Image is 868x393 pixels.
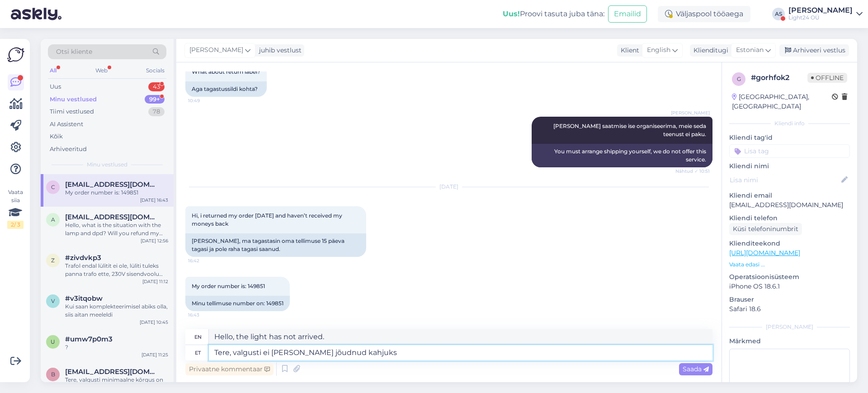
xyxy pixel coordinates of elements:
[65,254,101,262] span: #zivdvkp3
[772,8,785,20] div: AS
[729,200,850,210] p: [EMAIL_ADDRESS][DOMAIN_NAME]
[7,46,24,63] img: Askly Logo
[683,365,709,373] span: Saada
[185,183,712,191] div: [DATE]
[503,9,520,18] b: Uus!
[94,65,109,76] div: Web
[140,197,168,204] div: [DATE] 16:43
[65,335,113,343] span: #umw7p0m3
[730,175,840,185] input: Lisa nimi
[729,161,850,171] p: Kliendi nimi
[87,161,127,169] span: Minu vestlused
[51,298,55,304] span: v
[65,343,168,351] div: ?
[729,239,850,248] p: Klienditeekond
[50,95,97,104] div: Minu vestlused
[148,82,165,91] div: 43
[788,7,863,21] a: [PERSON_NAME]Light24 OÜ
[729,272,850,282] p: Operatsioonisüsteem
[50,107,94,116] div: Tiimi vestlused
[732,92,832,111] div: [GEOGRAPHIC_DATA], [GEOGRAPHIC_DATA]
[255,46,302,55] div: juhib vestlust
[729,323,850,331] div: [PERSON_NAME]
[145,95,165,104] div: 99+
[658,6,750,22] div: Väljaspool tööaega
[65,376,168,392] div: Tere, valgusti minimaalne kõrgus on 74cm. Saatsin teile pakkumise emailile.
[675,168,710,175] span: Nähtud ✓ 10:51
[729,144,850,158] input: Lisa tag
[608,5,647,23] button: Emailid
[51,371,55,378] span: b
[51,184,55,190] span: c
[788,14,853,21] div: Light24 OÜ
[65,368,159,376] span: biivberlin@gmail.com
[729,295,850,304] p: Brauser
[192,68,260,75] span: What about return label?
[56,47,92,57] span: Otsi kliente
[185,363,274,375] div: Privaatne kommentaar
[194,329,202,345] div: en
[50,120,83,129] div: AI Assistent
[185,81,267,97] div: Aga tagastussildi kohta?
[729,223,802,235] div: Küsi telefoninumbrit
[65,294,103,303] span: #v3itqobw
[50,82,61,91] div: Uus
[50,132,63,141] div: Kõik
[195,345,201,360] div: et
[729,282,850,291] p: iPhone OS 18.6.1
[690,46,728,55] div: Klienditugi
[51,216,55,223] span: a
[532,144,712,167] div: You must arrange shipping yourself, we do not offer this service.
[209,329,712,345] textarea: Hello, the light has not arrived.
[729,249,800,257] a: [URL][DOMAIN_NAME]
[751,72,807,83] div: # gorhfok2
[144,65,166,76] div: Socials
[51,257,55,264] span: z
[65,189,168,197] div: My order number is: 149851
[807,73,847,83] span: Offline
[51,338,55,345] span: u
[192,283,265,289] span: My order number is: 149851
[553,123,708,137] span: [PERSON_NAME] saatmise ise organiseerima, meie seda teenust ei paku.
[788,7,853,14] div: [PERSON_NAME]
[188,257,222,264] span: 16:42
[729,119,850,128] div: Kliendi info
[185,233,366,257] div: [PERSON_NAME], ma tagastasin oma tellimuse 15 päeva tagasi ja pole raha tagasi saanud.
[671,109,710,116] span: [PERSON_NAME]
[7,221,24,229] div: 2 / 3
[142,351,168,358] div: [DATE] 11:25
[50,145,87,154] div: Arhiveeritud
[779,44,849,57] div: Arhiveeri vestlus
[737,76,741,82] span: g
[141,237,168,244] div: [DATE] 12:56
[192,212,344,227] span: Hi, i returned my order [DATE] and haven’t received my moneys back
[65,303,168,319] div: Kui saan komplekteerimisel abiks olla, siis aitan meeleldi
[148,107,165,116] div: 78
[188,312,222,318] span: 16:43
[729,304,850,314] p: Safari 18.6
[65,221,168,237] div: Hello, what is the situation with the lamp and dpd? Will you refund my money or will I receive th...
[65,213,159,221] span: aurimas@lzstatyba.lt
[736,45,764,55] span: Estonian
[729,336,850,346] p: Märkmed
[729,260,850,269] p: Vaata edasi ...
[729,213,850,223] p: Kliendi telefon
[188,97,222,104] span: 10:49
[189,45,243,55] span: [PERSON_NAME]
[503,9,604,19] div: Proovi tasuta juba täna:
[140,319,168,326] div: [DATE] 10:45
[65,262,168,278] div: Trafol endal lülitit ei ole, lüliti tuleks panna trafo ette, 230V sisendvoolu ahelasse
[729,133,850,142] p: Kliendi tag'id
[617,46,639,55] div: Klient
[647,45,670,55] span: English
[209,345,712,360] textarea: Tere, valgusti ei [PERSON_NAME] jõudnud kahjuks
[185,296,290,311] div: Minu tellimuse number on: 149851
[729,191,850,200] p: Kliendi email
[65,180,159,189] span: chnur_@hotmail.com
[7,188,24,229] div: Vaata siia
[48,65,58,76] div: All
[142,278,168,285] div: [DATE] 11:12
